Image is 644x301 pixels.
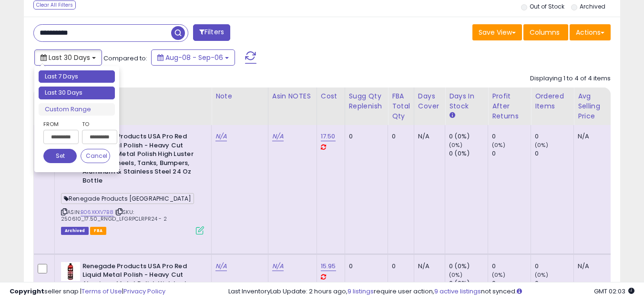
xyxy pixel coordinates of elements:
button: Set [43,149,77,163]
strong: Copyright [10,287,44,296]
img: 41QlrBleL9L._SL40_.jpg [61,262,80,281]
small: (0%) [535,271,548,279]
div: 0 [349,262,381,271]
a: 9 active listings [434,287,481,296]
a: 17.50 [321,132,336,141]
a: Privacy Policy [123,287,165,296]
li: Custom Range [39,103,115,116]
div: Asin NOTES [272,91,313,101]
div: Clear All Filters [33,0,76,10]
li: Last 7 Days [39,70,115,83]
small: (0%) [492,271,505,279]
div: seller snap | | [10,287,165,296]
span: Listings that have been deleted from Seller Central [61,227,89,235]
th: CSV column name: cust_attr_1_ Asin NOTES [268,87,317,125]
small: Days In Stock. [449,111,455,120]
button: Save View [472,24,522,40]
div: 0 [392,262,407,271]
div: 0 [492,149,531,158]
div: 0 [492,262,531,271]
button: Cancel [81,149,110,163]
div: Last InventoryLab Update: 2 hours ago, require user action, not synced. [228,287,634,296]
li: Last 30 Days [39,87,115,99]
label: To [82,119,110,129]
div: Profit After Returns [492,91,527,121]
button: Aug-08 - Sep-06 [151,49,235,66]
div: Days Cover [418,91,441,111]
small: (0%) [449,271,462,279]
div: Note [215,91,264,101]
div: 0 [349,132,381,141]
a: Terms of Use [82,287,122,296]
label: From [43,119,77,129]
small: (0%) [535,141,548,149]
div: Sugg Qty Replenish [349,91,384,111]
div: Cost [321,91,341,101]
span: Last 30 Days [49,53,90,62]
div: N/A [418,262,438,271]
div: FBA Total Qty [392,91,410,121]
button: Columns [523,24,568,40]
th: Please note that this number is a calculation based on your required days of coverage and your ve... [345,87,388,125]
div: 0 [492,132,531,141]
button: Last 30 Days [34,49,102,66]
a: N/A [215,132,227,141]
div: N/A [418,132,438,141]
div: 0 [535,132,573,141]
a: B06XKXV7B8 [81,208,113,216]
button: Actions [570,24,611,40]
div: 0 [392,132,407,141]
div: Days In Stock [449,91,484,111]
div: N/A [578,262,609,271]
b: Renegade Products USA Pro Red Liquid Metal Polish - Heavy Cut Aluminum Metal Polish High Luster o... [82,132,198,187]
span: 2025-10-7 02:03 GMT [594,287,634,296]
a: N/A [272,262,284,271]
a: 15.95 [321,262,336,271]
a: N/A [215,262,227,271]
a: 9 listings [348,287,374,296]
div: 0 [535,262,573,271]
div: 0 (0%) [449,262,488,271]
div: Title [59,91,207,101]
div: Displaying 1 to 4 of 4 items [530,74,611,83]
label: Archived [580,2,605,10]
div: Ordered Items [535,91,570,111]
div: Avg Selling Price [578,91,613,121]
small: (0%) [449,141,462,149]
span: Aug-08 - Sep-06 [165,53,223,62]
div: ASIN: [61,132,204,233]
a: N/A [272,132,284,141]
span: Compared to: [103,54,147,63]
span: FBA [90,227,106,235]
div: N/A [578,132,609,141]
div: 0 (0%) [449,149,488,158]
small: (0%) [492,141,505,149]
span: Renegade Products [GEOGRAPHIC_DATA] [61,193,194,204]
label: Out of Stock [530,2,564,10]
span: Columns [530,28,560,37]
div: 0 [535,149,573,158]
span: | SKU: 250610_17.50_RNGD_LFGRPCLRPR24 - 2 [61,208,167,223]
div: 0 (0%) [449,132,488,141]
button: Filters [193,24,230,41]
